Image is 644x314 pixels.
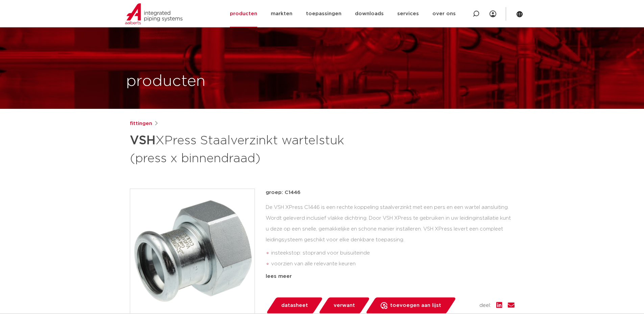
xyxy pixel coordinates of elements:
a: verwant [318,297,370,314]
li: insteekstop: stoprand voor buisuiteinde [271,248,515,259]
p: groep: C1446 [266,189,515,197]
img: Product Image for VSH XPress Staalverzinkt wartelstuk (press x binnendraad) [130,189,255,313]
a: fittingen [130,120,152,128]
a: datasheet [266,297,323,314]
li: Leak Before Pressed-functie [271,269,515,280]
span: verwant [334,300,355,311]
div: lees meer [266,272,515,281]
li: voorzien van alle relevante keuren [271,259,515,269]
span: toevoegen aan lijst [390,300,441,311]
span: datasheet [281,300,308,311]
h1: producten [126,71,206,92]
span: deel: [479,301,491,310]
div: De VSH XPress C1446 is een rechte koppeling staalverzinkt met een pers en een wartel aansluiting.... [266,202,515,270]
h1: XPress Staalverzinkt wartelstuk (press x binnendraad) [130,130,384,167]
strong: VSH [130,135,156,147]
